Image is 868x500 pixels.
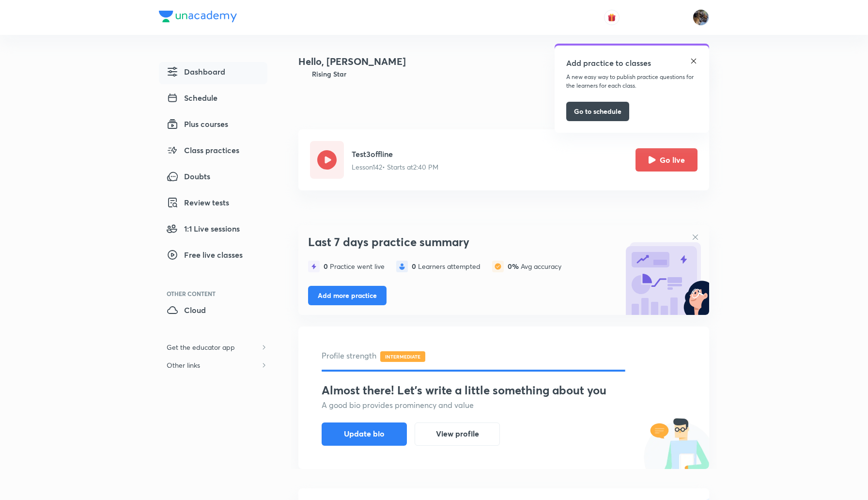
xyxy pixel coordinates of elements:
div: Other Content [167,291,267,297]
p: A new easy way to publish practice questions for the learners for each class. [566,73,697,90]
span: 0 [324,262,330,271]
h6: Get the educator app [159,338,243,356]
h6: Other links [159,356,208,374]
div: Learners attempted [412,263,480,270]
span: Free live classes [167,249,243,261]
div: Avg accuracy [508,263,561,270]
p: Lesson 142 • Starts at 2:40 PM [352,162,438,172]
span: Class practices [167,144,239,156]
img: avatar [607,13,616,22]
h5: A good bio provides prominency and value [322,399,686,411]
h6: Rising Star [312,69,346,79]
a: Schedule [159,88,267,110]
a: Cloud [159,300,267,323]
span: 1:1 Live sessions [167,223,240,234]
img: Chayan Mehta [693,9,709,26]
a: Doubts [159,167,267,189]
a: Dashboard [159,62,267,84]
button: Update bio [322,422,407,446]
img: Company Logo [159,11,237,22]
img: statistics [308,261,320,272]
a: 1:1 Live sessions [159,219,267,241]
iframe: Help widget launcher [782,462,857,489]
h4: Hello, [PERSON_NAME] [298,54,406,69]
span: Doubts [167,171,210,182]
span: Cloud [167,304,206,316]
span: 0% [508,262,521,271]
a: Class practices [159,141,267,163]
span: INTERMEDIATE [380,351,425,362]
button: avatar [604,10,620,25]
span: 0 [412,262,418,271]
a: Plus courses [159,114,267,137]
span: Dashboard [167,66,225,78]
button: Go to schedule [566,102,629,121]
button: Add more practice [308,286,387,305]
span: Schedule [167,92,217,104]
button: Go live [635,148,697,172]
button: View profile [415,422,500,446]
img: bg [622,228,709,315]
span: Review tests [167,197,229,208]
div: Practice went live [324,263,385,270]
h5: Profile strength [322,350,686,362]
h5: Test3offline [352,148,438,160]
a: Review tests [159,193,267,215]
img: statistics [492,261,504,272]
a: Free live classes [159,245,267,267]
h5: Add practice to classes [566,57,651,69]
h3: Last 7 days practice summary [308,235,617,249]
img: Badge [298,69,308,79]
img: statistics [396,261,408,272]
h3: Almost there! Let's write a little something about you [322,383,686,397]
a: Company Logo [159,11,237,25]
span: Plus courses [167,118,228,130]
img: close [690,57,697,65]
